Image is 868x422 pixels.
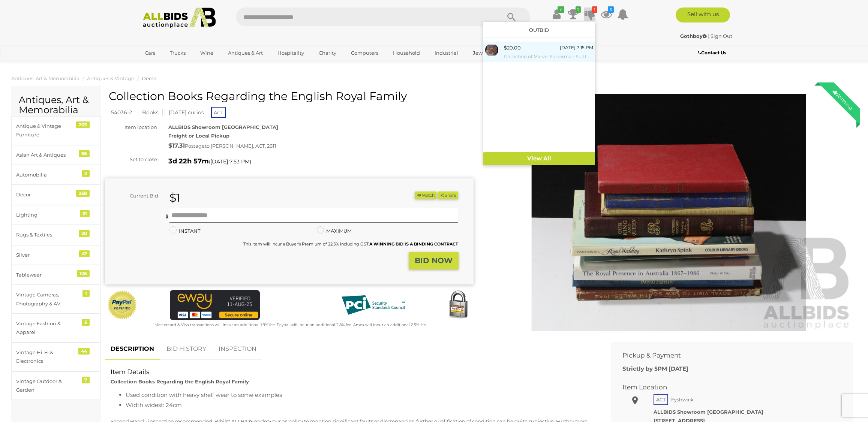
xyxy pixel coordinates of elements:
[11,116,101,145] a: Antique & Vintage Furniture 203
[551,7,562,21] a: ✔
[680,33,707,39] strong: Gothboy
[82,319,90,326] div: 5
[205,143,276,149] span: to [PERSON_NAME], ACT, 2611
[76,190,90,197] div: 258
[87,75,134,81] a: Antiques & Vintage
[273,47,309,59] a: Hospitality
[568,7,579,21] a: 1
[11,314,101,343] a: Vintage Fashion & Apparel 5
[346,47,383,59] a: Computers
[80,210,90,217] div: 31
[16,122,78,139] div: Antique & Vintage Furniture
[139,7,220,28] img: Allbids.com.au
[213,338,262,360] a: INSPECTION
[142,75,156,81] a: Decor
[317,227,352,235] label: MAXIMUM
[210,158,250,165] span: [DATE] 7:53 PM
[669,395,696,404] span: Fyshwick
[826,82,860,117] div: Winning
[504,43,521,52] div: $20.00
[169,227,200,235] label: INSTANT
[11,165,101,185] a: Automobilia 2
[211,107,226,118] span: ACT
[369,241,458,247] b: A WINNING BID IS A BINDING CONTRACT
[654,409,763,415] strong: ALLBIDS Showroom [GEOGRAPHIC_DATA]
[16,211,78,219] div: Lighting
[16,271,78,279] div: Tablewear
[11,75,79,81] a: Antiques, Art & Memorabilia
[16,377,78,395] div: Vintage Outdoor & Garden
[76,121,90,128] div: 203
[111,368,594,376] h2: Item Details
[560,43,593,52] div: [DATE] 7:15 PM
[504,52,593,61] small: Collection of Marvel Spiderman Full Illustrated Trading Cards
[584,7,595,21] a: 1
[483,42,595,62] a: $20.00 [DATE] 7:15 PM Collection of Marvel Spiderman Full Illustrated Trading Cards
[485,43,498,57] img: 51049-247a.jpg
[126,390,594,400] li: Used condition with heavy shelf wear to some examples
[16,171,78,179] div: Automobilia
[601,7,612,21] a: 3
[711,33,732,39] a: Sign Out
[11,145,101,165] a: Asian Art & Antiques 36
[493,7,530,26] button: Search
[409,252,459,269] button: BID NOW
[161,338,212,360] a: BID HISTORY
[16,290,78,308] div: Vintage Cameras, Photography & AV
[11,185,101,205] a: Decor 258
[622,384,831,391] h2: Item Location
[82,290,90,297] div: 1
[676,7,730,22] a: Sell with us
[415,256,453,265] strong: BID NOW
[82,377,90,383] div: 7
[16,151,78,159] div: Asian Art & Antiques
[99,155,163,164] div: Set to close
[16,319,78,337] div: Vintage Fashion & Apparel
[438,192,458,199] button: Share
[78,348,90,355] div: 44
[223,47,268,59] a: Antiques & Art
[109,90,472,102] h1: Collection Books Regarding the English Royal Family
[415,192,436,199] button: Watch
[16,251,78,259] div: Silver
[16,230,78,239] div: Rugs & Textiles
[698,49,728,57] a: Contact Us
[243,241,458,247] small: This Item will incur a Buyer's Premium of 22.5% including GST.
[16,348,78,366] div: Vintage Hi-Fi & Electronics
[107,109,136,115] a: 54036-2
[430,47,463,59] a: Industrial
[11,343,101,371] a: Vintage Hi-Fi & Electronics 44
[195,47,218,59] a: Wine
[140,59,203,72] a: [GEOGRAPHIC_DATA]
[82,170,90,177] div: 2
[16,190,78,199] div: Decor
[11,225,101,245] a: Rugs & Textiles 20
[443,290,473,320] img: Secured by Rapid SSL
[19,95,93,115] h2: Antiques, Art & Memorabilia
[126,400,594,410] li: Width widest: 24cm
[168,133,229,139] strong: Freight or Local Pickup
[165,47,190,59] a: Trucks
[105,192,164,200] div: Current Bid
[708,33,709,39] span: |
[11,205,101,225] a: Lighting 31
[11,371,101,400] a: Vintage Outdoor & Garden 7
[680,33,708,39] a: Gothboy
[483,152,595,165] a: View All
[105,338,160,360] a: DESCRIPTION
[99,123,163,132] div: Item location
[138,109,163,115] a: Books
[79,150,90,157] div: 36
[165,109,208,115] a: [DATE] curios
[11,245,101,265] a: Silver 47
[168,157,209,165] strong: 3d 22h 57m
[558,6,564,13] i: ✔
[11,265,101,285] a: Tablewear 126
[165,109,208,116] mark: [DATE] curios
[622,365,688,372] b: Strictly by 5PM [DATE]
[107,290,138,320] img: Official PayPal Seal
[415,192,436,199] li: Watch this item
[468,47,501,59] a: Jewellery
